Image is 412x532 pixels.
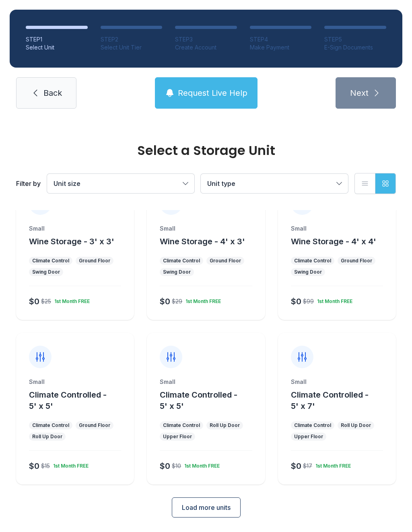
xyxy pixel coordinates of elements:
span: Back [43,87,62,99]
span: Climate Controlled - 5' x 7' [291,390,369,411]
div: $0 [160,460,170,472]
button: Unit type [201,174,348,193]
div: Roll Up Door [210,422,240,429]
div: $0 [29,296,39,307]
span: Wine Storage - 4' x 4' [291,237,376,246]
button: Wine Storage - 4' x 4' [291,236,376,247]
div: Climate Control [294,422,331,429]
div: Ground Floor [79,422,110,429]
div: Small [291,378,383,386]
button: Wine Storage - 4' x 3' [160,236,245,247]
div: Create Account [175,43,237,52]
div: Climate Control [163,422,200,429]
span: Next [350,87,369,99]
span: Load more units [182,503,231,512]
div: STEP 4 [250,35,312,43]
div: $29 [172,297,182,305]
div: Climate Control [32,422,69,429]
div: Small [291,225,383,233]
div: STEP 5 [324,35,386,43]
div: Climate Control [294,258,331,264]
div: Swing Door [294,269,322,275]
button: Climate Controlled - 5' x 7' [291,389,393,412]
span: Unit type [207,179,235,188]
div: STEP 3 [175,35,237,43]
span: Wine Storage - 4' x 3' [160,237,245,246]
button: Unit size [47,174,194,193]
div: Small [160,225,252,233]
div: Ground Floor [341,258,372,264]
div: $99 [303,297,314,305]
div: Swing Door [32,269,60,275]
div: Select a Storage Unit [16,144,396,157]
div: $0 [29,460,39,472]
div: 1st Month FREE [312,460,351,469]
div: $0 [291,460,301,472]
div: E-Sign Documents [324,43,386,52]
div: $15 [41,462,50,470]
div: STEP 1 [26,35,88,43]
div: $10 [172,462,181,470]
div: Ground Floor [210,258,241,264]
div: Roll Up Door [341,422,371,429]
div: Climate Control [163,258,200,264]
span: Climate Controlled - 5' x 5' [160,390,237,411]
div: Upper Floor [163,433,192,440]
div: 1st Month FREE [182,295,221,305]
div: Small [29,225,121,233]
div: Climate Control [32,258,69,264]
div: Select Unit [26,43,88,52]
span: Wine Storage - 3' x 3' [29,237,114,246]
div: 1st Month FREE [51,295,90,305]
div: 1st Month FREE [181,460,220,469]
span: Request Live Help [178,87,247,99]
div: STEP 2 [101,35,163,43]
div: 1st Month FREE [50,460,89,469]
span: Climate Controlled - 5' x 5' [29,390,107,411]
div: $25 [41,297,51,305]
div: Upper Floor [294,433,323,440]
div: Roll Up Door [32,433,62,440]
div: Filter by [16,179,41,188]
div: Make Payment [250,43,312,52]
div: 1st Month FREE [314,295,352,305]
div: $17 [303,462,312,470]
div: $0 [291,296,301,307]
button: Wine Storage - 3' x 3' [29,236,114,247]
div: Swing Door [163,269,191,275]
div: Small [29,378,121,386]
div: Select Unit Tier [101,43,163,52]
div: Small [160,378,252,386]
div: $0 [160,296,170,307]
button: Climate Controlled - 5' x 5' [160,389,262,412]
span: Unit size [54,179,80,188]
div: Ground Floor [79,258,110,264]
button: Climate Controlled - 5' x 5' [29,389,131,412]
